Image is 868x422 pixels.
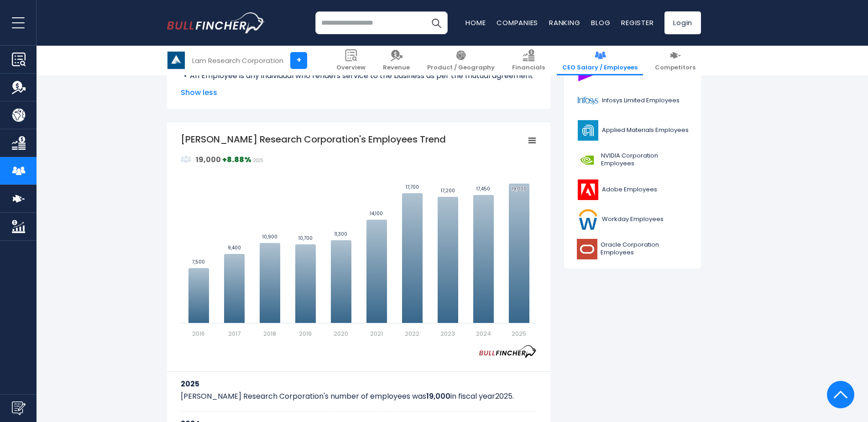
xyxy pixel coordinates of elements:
a: Adobe Employees [571,177,694,202]
text: 2024 [476,329,491,338]
img: WDAY logo [576,209,599,230]
a: Workday Employees [571,207,694,232]
text: 10,900 [262,233,277,240]
h3: 2025 [181,378,537,390]
b: 19,000 [426,391,450,401]
strong: 19,000 [196,154,221,165]
a: Product / Geography [422,46,500,75]
text: 17,200 [441,187,455,194]
button: Search [425,11,448,34]
span: Financials [512,64,545,72]
a: + [290,52,307,69]
a: Oracle Corporation Employees [571,237,694,262]
text: 2025 [512,329,526,338]
a: Applied Materials Employees [571,118,694,143]
a: Companies [497,18,538,27]
text: 2019 [299,329,312,338]
span: Adobe Employees [602,186,657,194]
text: 2020 [334,329,348,338]
a: Competitors [649,46,701,75]
div: Lam Research Corporation [192,55,283,66]
span: Infosys Limited Employees [602,97,680,105]
a: CEO Salary / Employees [557,46,643,75]
text: 9,400 [228,244,241,251]
strong: 8.88% [227,154,251,165]
a: Register [621,18,654,27]
a: Home [465,18,486,27]
span: Workday Employees [602,216,664,223]
text: 19,000 [512,185,527,192]
span: Revenue [383,64,410,72]
a: Blog [591,18,610,27]
a: NVIDIA Corporation Employees [571,148,694,173]
text: 17,450 [476,185,490,192]
img: ADBE logo [576,179,599,200]
span: Show less [181,87,537,98]
img: INFY logo [576,90,599,111]
a: Infosys Limited Employees [571,88,694,113]
img: AMAT logo [576,120,599,141]
a: Ranking [549,18,580,27]
tspan: [PERSON_NAME] Research Corporation's Employees Trend [181,133,446,146]
text: 14,100 [370,210,383,217]
a: Overview [331,46,371,75]
span: CEO Salary / Employees [562,64,638,72]
span: Overview [336,64,366,72]
text: 7,500 [192,258,205,265]
span: 2025 [495,391,512,401]
span: NVIDIA Corporation Employees [601,152,689,168]
a: Financials [507,46,550,75]
strong: + [222,154,251,165]
span: Applied Materials Employees [602,127,689,134]
img: LRCX logo [167,52,185,69]
text: 17,700 [406,184,419,190]
img: graph_employee_icon.svg [181,154,192,165]
text: 11,300 [335,231,347,237]
span: Competitors [655,64,695,72]
img: bullfincher logo [167,12,265,33]
text: 2018 [263,329,276,338]
p: [PERSON_NAME] Research Corporation's number of employees was in fiscal year . [181,391,537,402]
img: ORCL logo [576,239,598,259]
a: Go to homepage [167,12,265,33]
text: 2022 [405,329,419,338]
a: Revenue [377,46,415,75]
span: 2025 [253,158,263,163]
text: 2023 [440,329,455,338]
text: 2017 [228,329,241,338]
a: Login [664,11,701,34]
span: Oracle Corporation Employees [601,241,689,257]
text: 10,700 [298,235,313,242]
span: Product / Geography [427,64,495,72]
svg: Lam Research Corporation's Employees Trend [181,133,537,338]
text: 2016 [192,329,205,338]
img: NVDA logo [576,150,598,170]
text: 2021 [370,329,383,338]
